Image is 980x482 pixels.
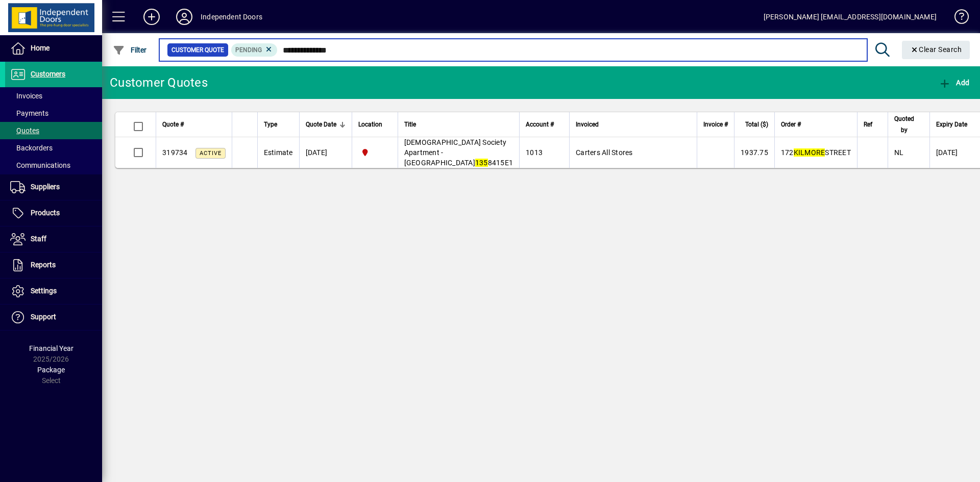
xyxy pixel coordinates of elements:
span: Total ($) [745,119,768,130]
em: 135 [475,159,488,167]
button: Clear [902,41,970,59]
a: Home [5,36,102,61]
span: Quoted by [894,113,914,136]
mat-chip: Pending Status: Pending [231,43,278,57]
div: Location [358,119,391,130]
span: Communications [10,161,70,169]
span: Staff [31,235,46,243]
span: Carters All Stores [576,148,633,157]
a: Quotes [5,122,102,139]
span: Estimate [264,148,293,157]
span: Invoices [10,92,42,100]
span: 319734 [162,148,188,157]
span: Home [31,44,50,52]
button: Filter [110,41,150,59]
div: Order # [781,119,851,130]
div: Ref [864,119,881,130]
span: Customer Quote [171,45,224,55]
span: Active [200,150,222,157]
span: Title [404,119,416,130]
span: 172 STREET [781,148,851,157]
span: Expiry Date [936,119,967,130]
span: Products [31,209,60,217]
a: Knowledge Base [947,2,967,35]
span: Invoice # [703,119,728,130]
span: Quote Date [306,119,336,130]
div: Title [404,119,513,130]
span: NL [894,148,904,157]
span: Payments [10,109,48,117]
div: Quote Date [306,119,346,130]
div: [PERSON_NAME] [EMAIL_ADDRESS][DOMAIN_NAME] [764,9,937,25]
span: Suppliers [31,183,60,191]
span: Financial Year [29,344,73,352]
a: Suppliers [5,174,102,200]
button: Profile [168,8,201,26]
span: Ref [864,119,872,130]
a: Settings [5,278,102,304]
span: Quotes [10,126,39,135]
span: Support [31,313,56,321]
td: [DATE] [299,137,352,168]
span: Settings [31,287,57,295]
a: Invoices [5,87,102,105]
span: Invoiced [576,119,599,130]
span: Reports [31,261,56,269]
div: Quoted by [894,113,923,136]
a: Support [5,305,102,330]
span: Clear Search [910,45,962,54]
td: 1937.75 [734,137,774,168]
button: Add [936,73,972,92]
span: [DEMOGRAPHIC_DATA] Society Apartment - [GEOGRAPHIC_DATA] 8415E1 [404,138,513,167]
button: Add [135,8,168,26]
a: Products [5,200,102,226]
div: Customer Quotes [110,74,208,91]
span: Quote # [162,119,184,130]
span: Filter [113,46,147,54]
div: Quote # [162,119,226,130]
div: Independent Doors [201,9,262,25]
em: KILMORE [794,148,825,157]
span: 1013 [526,148,543,157]
div: Invoiced [576,119,691,130]
span: Add [939,79,969,87]
span: Backorders [10,144,53,152]
a: Backorders [5,139,102,157]
span: Type [264,119,277,130]
span: Order # [781,119,801,130]
a: Staff [5,226,102,252]
div: Expiry Date [936,119,976,130]
a: Reports [5,252,102,278]
span: Package [37,366,65,374]
a: Communications [5,157,102,174]
span: Christchurch [358,147,391,158]
span: Pending [235,46,262,54]
div: Account # [526,119,563,130]
span: Account # [526,119,554,130]
span: Customers [31,70,65,78]
a: Payments [5,105,102,122]
span: Location [358,119,382,130]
